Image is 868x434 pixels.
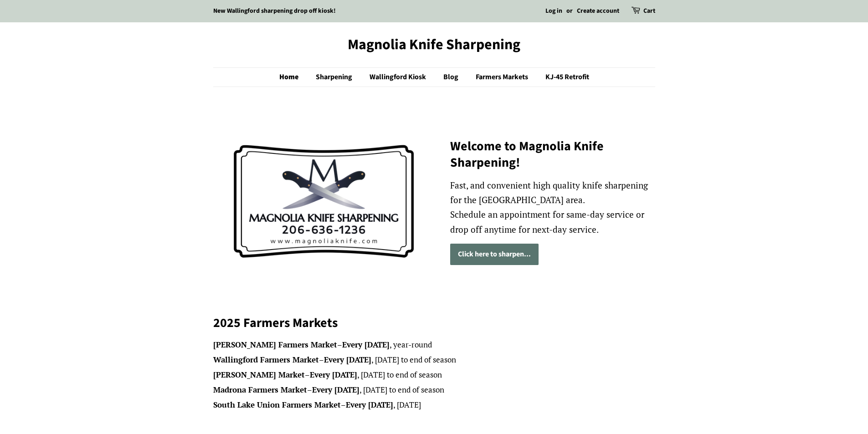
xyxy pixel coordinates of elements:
[279,68,308,87] a: Home
[437,68,467,87] a: Blog
[309,68,361,87] a: Sharpening
[213,339,337,350] strong: [PERSON_NAME] Farmers Market
[213,353,655,367] li: – , [DATE] to end of season
[450,138,655,171] h2: Welcome to Magnolia Knife Sharpening!
[213,315,655,331] h2: 2025 Farmers Markets
[539,68,589,87] a: KJ-45 Retrofit
[566,6,573,17] li: or
[342,339,390,350] strong: Every [DATE]
[213,354,319,365] strong: Wallingford Farmers Market
[469,68,537,87] a: Farmers Markets
[310,369,357,380] strong: Every [DATE]
[450,244,539,265] a: Click here to sharpen...
[450,178,655,237] p: Fast, and convenient high quality knife sharpening for the [GEOGRAPHIC_DATA] area. Schedule an ap...
[213,338,655,352] li: – , year-round
[643,6,655,17] a: Cart
[213,384,307,395] strong: Madrona Farmers Market
[545,6,562,15] a: Log in
[213,36,655,53] a: Magnolia Knife Sharpening
[346,399,393,410] strong: Every [DATE]
[312,384,360,395] strong: Every [DATE]
[324,354,371,365] strong: Every [DATE]
[213,399,341,410] strong: South Lake Union Farmers Market
[577,6,619,15] a: Create account
[213,6,336,15] a: New Wallingford sharpening drop off kiosk!
[213,383,655,397] li: – , [DATE] to end of season
[213,398,655,412] li: – , [DATE]
[363,68,435,87] a: Wallingford Kiosk
[213,368,655,382] li: – , [DATE] to end of season
[213,369,305,380] strong: [PERSON_NAME] Market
